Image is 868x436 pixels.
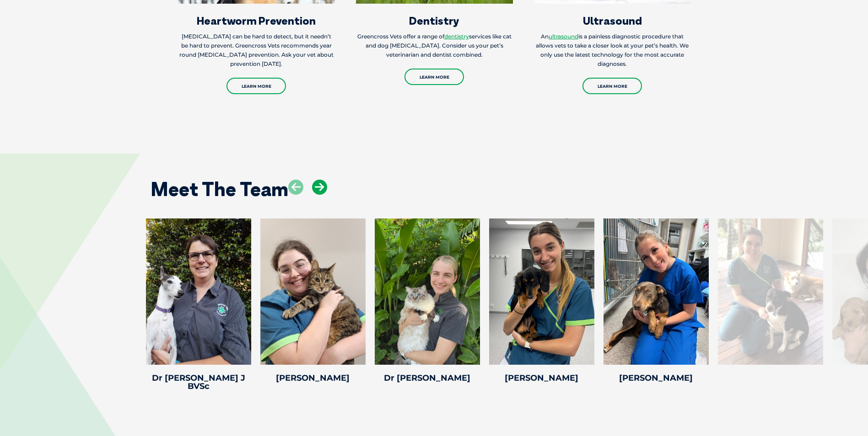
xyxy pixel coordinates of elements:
a: ultrasound [549,33,578,40]
h4: Dr [PERSON_NAME] J BVSc [146,374,251,390]
p: [MEDICAL_DATA] can be hard to detect, but it needn’t be hard to prevent. Greencross Vets recommen... [178,32,335,69]
p: An is a painless diagnostic procedure that allows vets to take a closer look at your pet’s health... [534,32,691,69]
a: dentistry [444,33,469,40]
p: Greencross Vets offer a range of services like cat and dog [MEDICAL_DATA]. Consider us your pet’s... [356,32,513,59]
a: Learn More [582,78,642,94]
h4: [PERSON_NAME] [604,374,709,382]
h3: Heartworm Prevention [178,15,335,26]
a: Learn More [404,69,464,85]
h4: [PERSON_NAME] [489,374,594,382]
h4: [PERSON_NAME] [260,374,366,382]
h4: Dr [PERSON_NAME] [375,374,480,382]
h2: Meet The Team [151,180,288,199]
a: Learn More [226,78,286,94]
h3: Dentistry [356,15,513,26]
h3: Ultrasound [534,15,691,26]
